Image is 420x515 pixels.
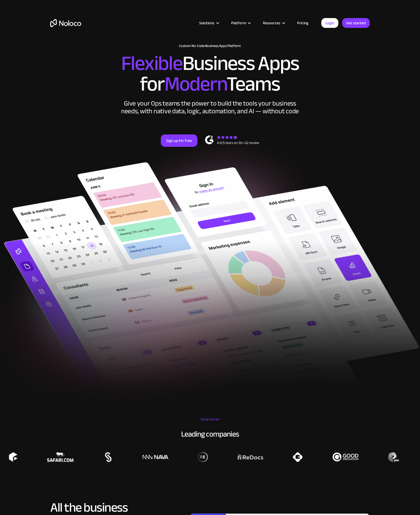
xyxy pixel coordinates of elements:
div: Solutions [199,20,214,26]
div: Solutions [193,20,225,26]
a: Login [321,18,338,28]
div: Platform [225,20,256,26]
a: Sign up for free [161,134,197,147]
span: Modern [164,65,226,103]
div: Resources [256,20,291,26]
div: Platform [231,20,246,26]
a: Pricing [291,20,315,26]
a: Get started [342,18,370,28]
h2: Business Apps for Teams [50,53,370,94]
a: home [50,19,81,27]
div: Resources [263,20,280,26]
span: Flexible [121,44,182,83]
div: Give your Ops teams the power to build the tools your business needs, with native data, logic, au... [120,100,300,115]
